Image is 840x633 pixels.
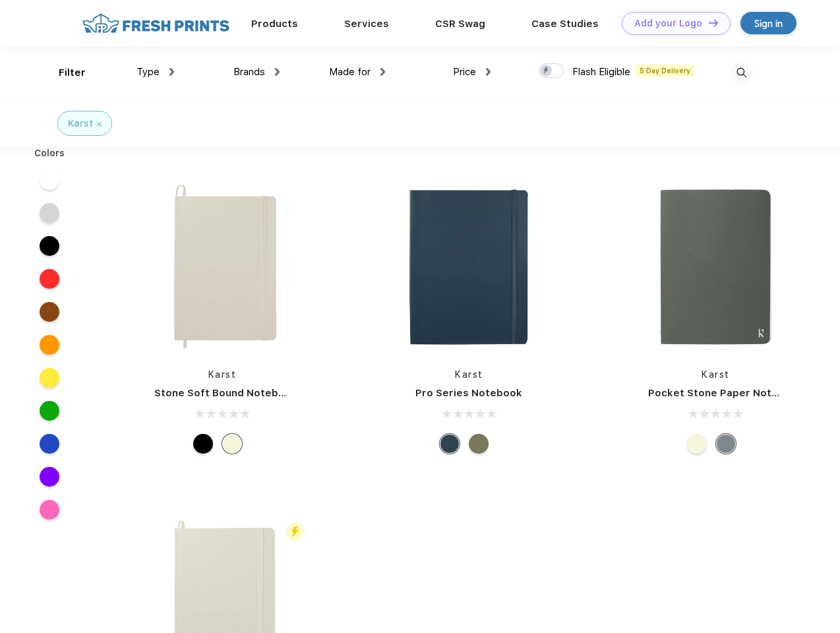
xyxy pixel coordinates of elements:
div: Navy [440,434,460,454]
img: func=resize&h=266 [381,179,556,355]
a: Sign in [740,12,796,34]
a: CSR Swag [435,18,485,30]
a: Pocket Stone Paper Notebook [648,387,804,399]
div: Black [193,434,213,454]
span: Type [136,66,160,78]
img: dropdown.png [486,68,491,76]
img: desktop_search.svg [731,62,752,84]
img: dropdown.png [380,68,385,76]
div: Colors [24,146,75,160]
span: Made for [329,66,371,78]
div: Karst [68,117,93,131]
img: func=resize&h=266 [135,179,310,355]
div: Filter [59,65,86,80]
img: filter_cancel.svg [97,122,102,127]
img: dropdown.png [169,68,174,76]
a: Stone Soft Bound Notebook [154,387,297,399]
div: Sign in [754,16,783,31]
div: Add your Logo [634,18,702,29]
a: Pro Series Notebook [415,387,522,399]
span: Price [453,66,476,78]
div: Gray [716,434,736,454]
a: Karst [702,369,730,380]
div: Olive [469,434,489,454]
div: Beige [222,434,242,454]
a: Services [344,18,389,30]
img: flash_active_toggle.svg [286,523,304,541]
div: Beige [687,434,707,454]
img: func=resize&h=266 [628,179,804,355]
a: Karst [208,369,237,380]
img: DT [709,19,718,26]
span: 5 Day Delivery [636,65,694,76]
img: fo%20logo%202.webp [78,12,233,35]
span: Brands [233,66,265,78]
img: dropdown.png [275,68,280,76]
a: Karst [455,369,483,380]
span: Flash Eligible [572,66,630,78]
a: Products [251,18,298,30]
